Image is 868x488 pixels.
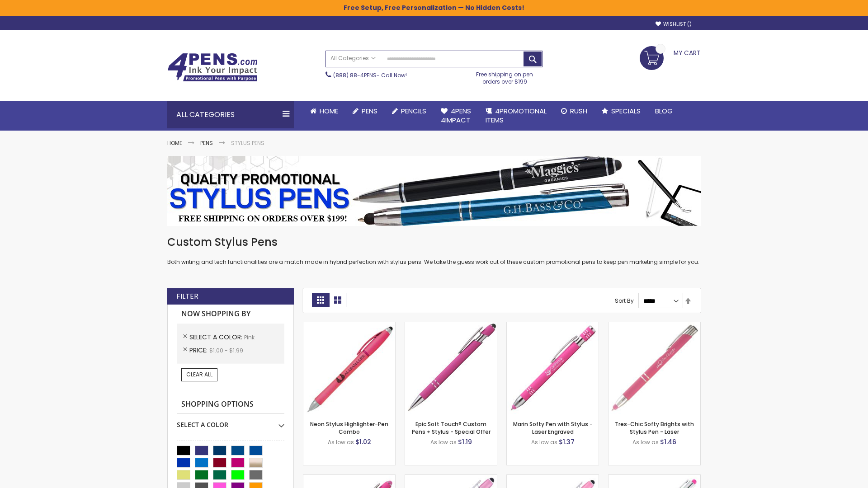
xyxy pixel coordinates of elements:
[554,101,594,121] a: Rush
[412,420,491,435] a: Epic Soft Touch® Custom Pens + Stylus - Special Offer
[167,235,701,249] h1: Custom Stylus Pens
[632,438,659,446] span: As low as
[507,322,599,329] a: Marin Softy Pen with Stylus - Laser Engraved-Pink
[303,474,395,482] a: Ellipse Softy Brights with Stylus Pen - Laser-Pink
[167,53,258,82] img: 4Pens Custom Pens and Promotional Products
[186,371,212,378] span: Clear All
[513,420,593,435] a: Marin Softy Pen with Stylus - Laser Engraved
[177,395,284,414] strong: Shopping Options
[609,474,700,482] a: Tres-Chic Softy with Stylus Top Pen - ColorJet-Pink
[478,101,554,131] a: 4PROMOTIONALITEMS
[559,437,575,446] span: $1.37
[176,291,198,301] strong: Filter
[345,101,385,121] a: Pens
[362,106,377,116] span: Pens
[507,322,599,414] img: Marin Softy Pen with Stylus - Laser Engraved-Pink
[656,21,692,28] a: Wishlist
[655,106,673,116] span: Blog
[609,322,700,414] img: Tres-Chic Softy Brights with Stylus Pen - Laser-Pink
[303,322,395,414] img: Neon Stylus Highlighter-Pen Combo-Pink
[167,235,701,266] div: Both writing and tech functionalities are a match made in hybrid perfection with stylus pens. We ...
[177,414,284,429] div: Select A Color
[458,437,472,446] span: $1.19
[355,437,371,446] span: $1.02
[434,101,478,131] a: 4Pens4impact
[385,101,434,121] a: Pencils
[401,106,426,116] span: Pencils
[303,322,395,329] a: Neon Stylus Highlighter-Pen Combo-Pink
[611,106,641,116] span: Specials
[660,437,676,446] span: $1.46
[231,139,264,147] strong: Stylus Pens
[648,101,680,121] a: Blog
[189,333,244,342] span: Select A Color
[177,305,284,324] strong: Now Shopping by
[330,55,376,62] span: All Categories
[507,474,599,482] a: Ellipse Stylus Pen - ColorJet-Pink
[244,333,255,341] span: Pink
[167,156,701,226] img: Stylus Pens
[615,420,694,435] a: Tres-Chic Softy Brights with Stylus Pen - Laser
[320,106,338,116] span: Home
[167,101,294,128] div: All Categories
[615,297,634,305] label: Sort By
[333,71,407,79] span: - Call Now!
[310,420,388,435] a: Neon Stylus Highlighter-Pen Combo
[594,101,648,121] a: Specials
[326,51,380,66] a: All Categories
[189,346,209,355] span: Price
[570,106,587,116] span: Rush
[209,347,243,354] span: $1.00 - $1.99
[531,438,557,446] span: As low as
[430,438,457,446] span: As low as
[405,322,497,329] a: 4P-MS8B-Pink
[328,438,354,446] span: As low as
[200,139,213,147] a: Pens
[303,101,345,121] a: Home
[467,67,543,85] div: Free shipping on pen orders over $199
[441,106,471,125] span: 4Pens 4impact
[333,71,377,79] a: (888) 88-4PENS
[181,368,217,381] a: Clear All
[609,322,700,329] a: Tres-Chic Softy Brights with Stylus Pen - Laser-Pink
[486,106,547,125] span: 4PROMOTIONAL ITEMS
[405,322,497,414] img: 4P-MS8B-Pink
[312,293,329,307] strong: Grid
[405,474,497,482] a: Ellipse Stylus Pen - LaserMax-Pink
[167,139,182,147] a: Home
